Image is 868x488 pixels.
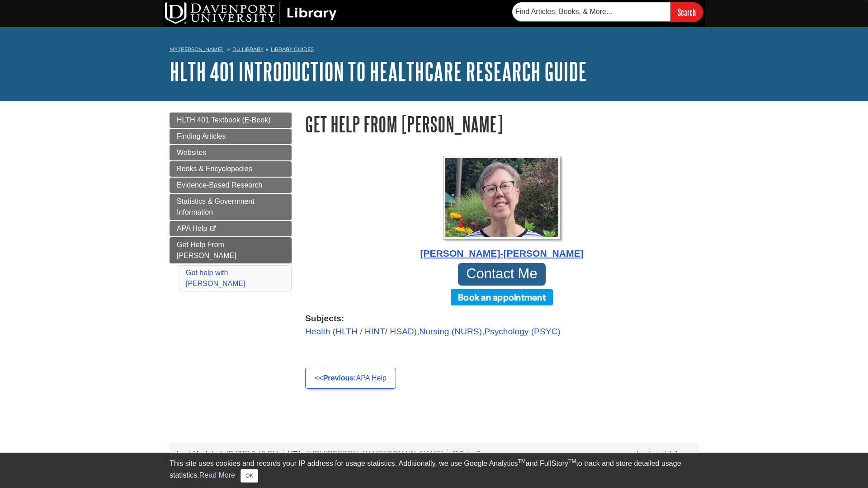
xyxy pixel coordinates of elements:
[305,312,698,338] div: , ,
[305,246,698,261] div: [PERSON_NAME]-[PERSON_NAME]
[177,241,236,259] span: Get Help From [PERSON_NAME]
[165,2,337,24] img: DU Library
[170,145,292,160] a: Websites
[568,458,576,465] sup: TM
[271,46,314,52] a: Library Guides
[518,458,525,465] sup: TM
[451,289,553,305] button: Book an appointment
[170,221,292,236] a: APA Help
[177,197,255,216] span: Statistics & Government Information
[307,450,443,458] span: [URL][PERSON_NAME][DOMAIN_NAME]
[170,46,223,53] a: My [PERSON_NAME]
[453,450,493,458] a: Print Page
[170,113,292,128] a: HLTH 401 Textbook (E-Book)
[512,2,703,22] form: Searches DU Library's articles, books, and more
[453,450,459,457] i: Print Page
[209,226,217,232] i: This link opens in a new window
[177,181,262,189] span: Evidence-Based Research
[226,450,278,458] span: [DATE] 3:49 PM
[458,263,546,286] a: Contact Me
[305,368,396,389] a: <<Previous:APA Help
[177,132,226,140] span: Finding Articles
[512,2,670,21] input: Find Articles, Books, & More...
[670,2,703,22] input: Search
[170,57,587,85] a: HLTH 401 Introduction to Healthcare Research Guide
[305,156,698,261] a: Profile Photo [PERSON_NAME]-[PERSON_NAME]
[176,450,225,458] span: Last Updated:
[170,458,698,483] div: This site uses cookies and records your IP address for usage statistics. Additionally, we use Goo...
[170,237,292,263] a: Get Help From [PERSON_NAME]
[419,327,482,336] a: Nursing (NURS)
[170,113,292,293] div: Guide Page Menu
[186,269,245,287] a: Get help with [PERSON_NAME]
[199,471,235,479] a: Read More
[443,156,561,239] img: Profile Photo
[323,374,356,382] strong: Previous:
[170,194,292,220] a: Statistics & Government Information
[177,116,271,124] span: HLTH 401 Textbook (E-Book)
[170,178,292,193] a: Evidence-Based Research
[288,450,305,458] span: URL:
[170,129,292,144] a: Finding Articles
[177,165,252,173] span: Books & Encyclopedias
[305,113,698,136] h1: Get Help From [PERSON_NAME]
[170,43,698,58] nav: breadcrumb
[305,312,698,325] strong: Subjects:
[170,161,292,177] a: Books & Encyclopedias
[241,469,258,483] button: Close
[305,327,417,336] a: Health (HLTH / HINT/ HSAD)
[177,149,207,156] span: Websites
[232,46,264,52] a: DU Library
[177,225,207,232] span: APA Help
[484,327,560,336] a: Psychology (PSYC)
[637,450,690,458] a: Login to LibApps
